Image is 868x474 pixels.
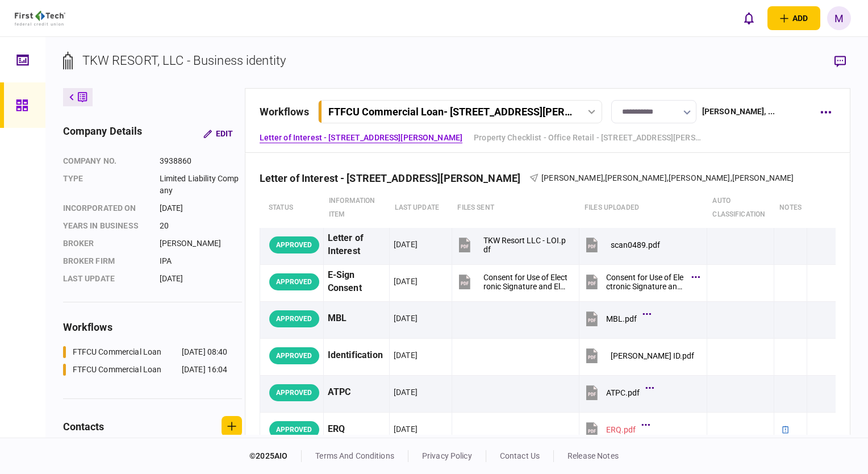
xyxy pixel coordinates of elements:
[160,238,242,250] div: [PERSON_NAME]
[63,220,148,232] div: years in business
[456,269,569,294] button: Consent for Use of Electronic Signature and Electronic Disclosures Agreement Editable.pdf
[73,346,162,358] div: FTFCU Commercial Loan
[269,310,319,327] div: APPROVED
[394,386,418,398] div: [DATE]
[63,319,242,335] div: workflows
[389,188,452,228] th: last update
[328,343,385,368] div: Identification
[63,419,105,434] div: contacts
[328,380,385,405] div: ATPC
[611,351,694,360] div: Tom White ID.pdf
[63,173,148,197] div: Type
[269,347,319,364] div: APPROVED
[63,238,148,250] div: Broker
[323,188,389,228] th: Information item
[394,239,418,250] div: [DATE]
[160,220,242,232] div: 20
[394,350,418,361] div: [DATE]
[269,273,319,290] div: APPROVED
[456,232,569,257] button: TKW Resort LLC - LOI.pdf
[474,132,701,144] a: Property Checklist - Office Retail - [STREET_ADDRESS][PERSON_NAME]
[394,276,418,287] div: [DATE]
[611,240,660,250] div: scan0489.pdf
[500,451,540,460] a: contact us
[182,364,228,376] div: [DATE] 16:04
[260,188,323,228] th: status
[707,188,774,228] th: auto classification
[82,51,286,70] div: TKW RESORT, LLC - Business identity
[702,106,775,118] div: [PERSON_NAME] , ...
[603,173,605,182] span: ,
[63,155,148,167] div: company no.
[315,451,394,460] a: terms and conditions
[394,313,418,324] div: [DATE]
[260,132,463,144] a: Letter of Interest - [STREET_ADDRESS][PERSON_NAME]
[318,100,602,123] button: FTFCU Commercial Loan- [STREET_ADDRESS][PERSON_NAME]
[606,425,636,434] div: ERQ.pdf
[249,450,302,462] div: © 2025 AIO
[827,6,851,30] button: M
[452,188,579,228] th: files sent
[328,232,385,258] div: Letter of Interest
[160,155,242,167] div: 3938860
[328,269,385,295] div: E-Sign Consent
[731,173,732,182] span: ,
[483,236,569,254] div: TKW Resort LLC - LOI.pdf
[667,173,669,182] span: ,
[182,346,228,358] div: [DATE] 08:40
[63,364,228,376] a: FTFCU Commercial Loan[DATE] 16:04
[583,343,694,368] button: Tom White ID.pdf
[160,202,242,214] div: [DATE]
[606,388,640,397] div: ATPC.pdf
[394,423,418,435] div: [DATE]
[767,6,820,30] button: open adding identity options
[422,451,472,460] a: privacy policy
[269,421,319,438] div: APPROVED
[160,173,242,197] div: Limited Liability Company
[328,417,385,442] div: ERQ
[669,173,731,182] span: [PERSON_NAME]
[732,173,794,182] span: [PERSON_NAME]
[483,273,569,291] div: Consent for Use of Electronic Signature and Electronic Disclosures Agreement Editable.pdf
[269,384,319,401] div: APPROVED
[194,123,242,144] button: Edit
[583,269,697,294] button: Consent for Use of Electronic Signature and Electronic Disclosures Agreement Editable.pdf
[774,188,807,228] th: notes
[160,255,242,267] div: IPA
[73,364,162,376] div: FTFCU Commercial Loan
[15,11,65,26] img: client company logo
[328,306,385,331] div: MBL
[63,123,143,144] div: company details
[567,451,619,460] a: release notes
[583,306,648,331] button: MBL.pdf
[583,380,651,405] button: ATPC.pdf
[63,273,148,285] div: last update
[737,6,761,30] button: open notifications list
[583,417,647,442] button: ERQ.pdf
[63,255,148,267] div: broker firm
[541,173,603,182] span: [PERSON_NAME]
[328,106,573,118] div: FTFCU Commercial Loan - [STREET_ADDRESS][PERSON_NAME]
[583,232,660,257] button: scan0489.pdf
[606,314,637,323] div: MBL.pdf
[260,104,309,119] div: workflows
[260,172,530,184] div: Letter of Interest - [STREET_ADDRESS][PERSON_NAME]
[605,173,667,182] span: [PERSON_NAME]
[579,188,707,228] th: Files uploaded
[606,273,686,291] div: Consent for Use of Electronic Signature and Electronic Disclosures Agreement Editable.pdf
[63,202,148,214] div: incorporated on
[269,236,319,253] div: APPROVED
[63,346,228,358] a: FTFCU Commercial Loan[DATE] 08:40
[160,273,242,285] div: [DATE]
